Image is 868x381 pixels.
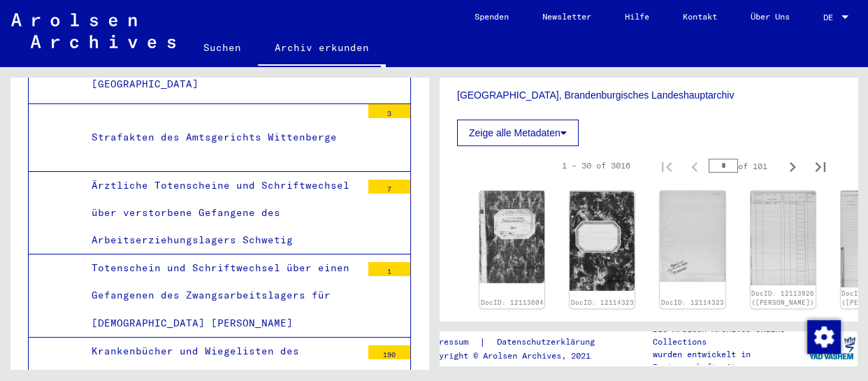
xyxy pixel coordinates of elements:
[806,152,834,180] button: Last page
[187,31,258,64] a: Suchen
[661,299,724,306] a: DocID: 12114323
[823,13,839,22] span: DE
[258,31,386,67] a: Archiv erkunden
[81,124,361,151] div: Strafakten des Amtsgerichts Wittenberge
[368,180,410,194] div: 7
[653,323,806,348] p: Die Arolsen Archives Online-Collections
[457,88,840,103] p: [GEOGRAPHIC_DATA], Brandenburgisches Landeshauptarchiv
[571,299,634,306] a: DocID: 12114323
[81,254,361,337] div: Totenschein und Schriftwechsel über einen Gefangenen des Zwangsarbeitslagers für [DEMOGRAPHIC_DAT...
[424,335,612,350] div: |
[457,120,579,146] button: Zeige alle Metadaten
[11,13,175,48] img: Arolsen_neg.svg
[81,172,361,254] div: Ärztliche Totenscheine und Schriftwechsel über verstorbene Gefangene des Arbeitserziehungslagers ...
[660,191,725,282] img: 002.jpg
[570,191,635,291] img: 001.jpg
[368,104,410,118] div: 3
[562,159,630,172] div: 1 – 30 of 3016
[807,320,841,354] img: Zustimmung ändern
[806,331,858,366] img: yv_logo.png
[479,191,544,282] img: 001.jpg
[806,319,840,353] div: Zustimmung ändern
[751,289,814,307] a: DocID: 12113926 ([PERSON_NAME])
[424,350,612,362] p: Copyright © Arolsen Archives, 2021
[653,152,681,180] button: First page
[681,152,709,180] button: Previous page
[368,345,410,359] div: 190
[653,348,806,373] p: wurden entwickelt in Partnerschaft mit
[486,335,612,350] a: Datenschutzerklärung
[424,335,479,350] a: Impressum
[751,191,816,285] img: 001.jpg
[779,152,806,180] button: Next page
[709,159,779,173] div: of 101
[368,262,410,276] div: 1
[481,299,544,306] a: DocID: 12113604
